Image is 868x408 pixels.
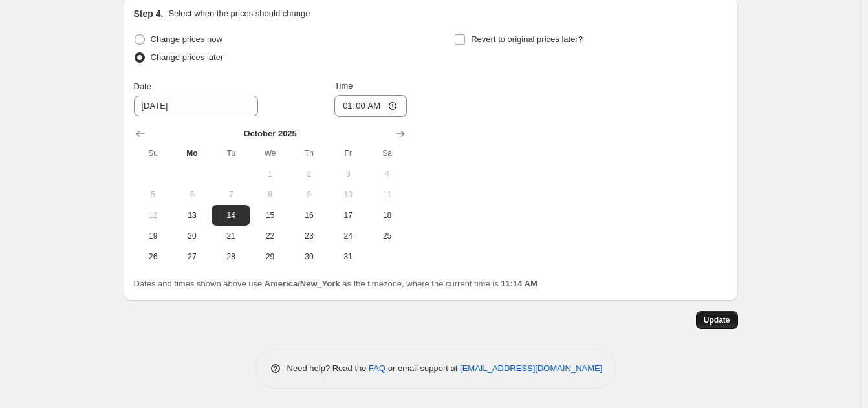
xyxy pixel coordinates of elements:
[367,143,406,164] th: Saturday
[334,148,362,158] span: Fr
[168,7,310,20] p: Select when the prices should change
[173,226,212,246] button: Monday October 20 2025
[134,226,173,246] button: Sunday October 19 2025
[217,252,245,262] span: 28
[178,210,206,220] span: 13
[334,169,362,179] span: 3
[373,210,401,220] span: 18
[139,148,168,158] span: Su
[367,164,406,184] button: Saturday October 4 2025
[334,95,407,117] input: 12:00
[290,205,329,226] button: Thursday October 16 2025
[255,210,284,220] span: 15
[369,363,385,373] a: FAQ
[131,125,149,143] button: Show previous month, September 2025
[329,226,367,246] button: Friday October 24 2025
[696,311,738,329] button: Update
[329,246,367,267] button: Friday October 31 2025
[385,363,460,373] span: or email support at
[217,210,245,220] span: 14
[460,363,602,373] a: [EMAIL_ADDRESS][DOMAIN_NAME]
[250,184,289,205] button: Wednesday October 8 2025
[255,148,284,158] span: We
[334,210,362,220] span: 17
[255,169,284,179] span: 1
[329,205,367,226] button: Friday October 17 2025
[217,189,245,200] span: 7
[290,226,329,246] button: Thursday October 23 2025
[134,246,173,267] button: Sunday October 26 2025
[178,252,206,262] span: 27
[373,189,401,200] span: 11
[329,164,367,184] button: Friday October 3 2025
[173,184,212,205] button: Monday October 6 2025
[334,81,353,91] span: Time
[250,164,289,184] button: Wednesday October 1 2025
[265,279,340,288] b: America/New_York
[134,7,164,20] h2: Step 4.
[217,148,245,158] span: Tu
[295,148,323,158] span: Th
[212,205,250,226] button: Tuesday October 14 2025
[217,231,245,241] span: 21
[134,184,173,205] button: Sunday October 5 2025
[704,315,730,325] span: Update
[295,252,323,262] span: 30
[139,231,168,241] span: 19
[134,96,258,116] input: 10/13/2025
[501,279,537,288] b: 11:14 AM
[212,143,250,164] th: Tuesday
[367,205,406,226] button: Saturday October 18 2025
[255,252,284,262] span: 29
[134,143,173,164] th: Sunday
[212,226,250,246] button: Tuesday October 21 2025
[134,279,537,288] span: Dates and times shown above use as the timezone, where the current time is
[329,143,367,164] th: Friday
[295,189,323,200] span: 9
[139,252,168,262] span: 26
[290,184,329,205] button: Thursday October 9 2025
[295,169,323,179] span: 2
[178,189,206,200] span: 6
[250,246,289,267] button: Wednesday October 29 2025
[373,231,401,241] span: 25
[173,205,212,226] button: Today Monday October 13 2025
[178,148,206,158] span: Mo
[334,189,362,200] span: 10
[367,226,406,246] button: Saturday October 25 2025
[287,363,369,373] span: Need help? Read the
[329,184,367,205] button: Friday October 10 2025
[173,143,212,164] th: Monday
[295,231,323,241] span: 23
[334,231,362,241] span: 24
[139,210,168,220] span: 12
[367,184,406,205] button: Saturday October 11 2025
[471,34,583,44] span: Revert to original prices later?
[134,205,173,226] button: Sunday October 12 2025
[212,246,250,267] button: Tuesday October 28 2025
[290,143,329,164] th: Thursday
[151,34,222,44] span: Change prices now
[391,125,409,143] button: Show next month, November 2025
[173,246,212,267] button: Monday October 27 2025
[290,246,329,267] button: Thursday October 30 2025
[139,189,168,200] span: 5
[250,226,289,246] button: Wednesday October 22 2025
[373,169,401,179] span: 4
[295,210,323,220] span: 16
[255,189,284,200] span: 8
[334,252,362,262] span: 31
[178,231,206,241] span: 20
[134,81,151,91] span: Date
[250,205,289,226] button: Wednesday October 15 2025
[255,231,284,241] span: 22
[212,184,250,205] button: Tuesday October 7 2025
[373,148,401,158] span: Sa
[151,52,224,62] span: Change prices later
[290,164,329,184] button: Thursday October 2 2025
[250,143,289,164] th: Wednesday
